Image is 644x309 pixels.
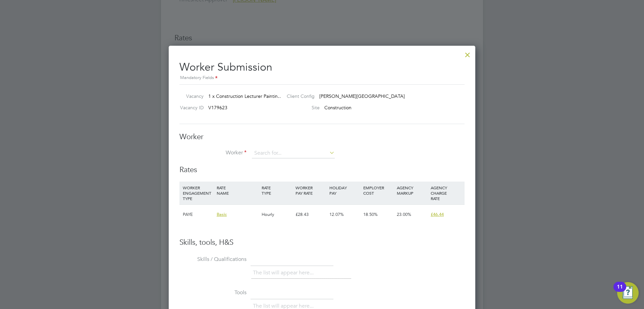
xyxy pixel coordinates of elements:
[253,268,316,277] li: The list will appear here...
[179,132,465,142] h3: Worker
[179,149,247,156] label: Worker
[319,93,405,99] span: [PERSON_NAME][GEOGRAPHIC_DATA]
[294,182,328,199] div: WORKER PAY RATE
[281,105,320,111] label: Site
[179,74,465,82] div: Mandatory Fields
[617,287,623,296] div: 11
[363,211,378,217] span: 18.50%
[362,182,395,199] div: EMPLOYER COST
[431,211,444,217] span: £46.44
[252,148,335,158] input: Search for...
[208,105,227,111] span: V179623
[181,205,215,224] div: PAYE
[208,93,282,99] span: 1 x Construction Lecturer Paintin…
[328,182,362,199] div: HOLIDAY PAY
[395,182,429,199] div: AGENCY MARKUP
[177,93,204,99] label: Vacancy
[329,211,344,217] span: 12.07%
[179,238,465,247] h3: Skills, tools, H&S
[179,55,465,82] h2: Worker Submission
[429,182,463,204] div: AGENCY CHARGE RATE
[281,93,315,99] label: Client Config
[179,289,247,296] label: Tools
[217,211,227,217] span: Basic
[260,205,294,224] div: Hourly
[177,105,204,111] label: Vacancy ID
[617,282,639,304] button: Open Resource Center, 11 new notifications
[181,182,215,204] div: WORKER ENGAGEMENT TYPE
[179,256,247,263] label: Skills / Qualifications
[215,182,260,199] div: RATE NAME
[179,165,465,175] h3: Rates
[260,182,294,199] div: RATE TYPE
[324,105,352,111] span: Construction
[294,205,328,224] div: £28.43
[397,211,411,217] span: 23.00%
